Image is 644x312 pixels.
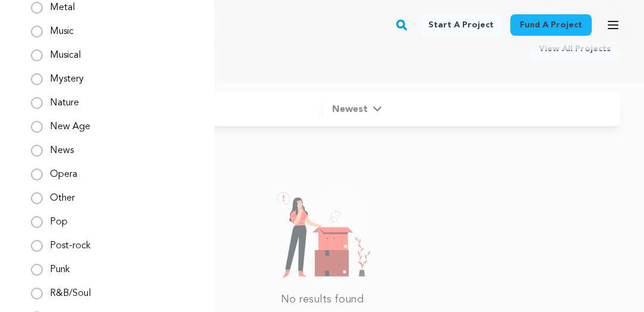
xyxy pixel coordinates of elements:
label: Musical [50,41,81,60]
label: R&B/Soul [50,279,91,298]
label: Music [50,17,74,36]
label: Other [50,184,75,203]
label: News [50,136,74,155]
label: New Age [50,113,90,132]
label: Nature [50,89,79,108]
a: Fund a project [510,14,592,36]
label: Punk [50,255,70,274]
label: Opera [50,160,77,179]
label: Pop [50,208,68,227]
a: Start a project [419,14,503,36]
label: Post-rock [50,232,90,251]
label: Mystery [50,65,84,84]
